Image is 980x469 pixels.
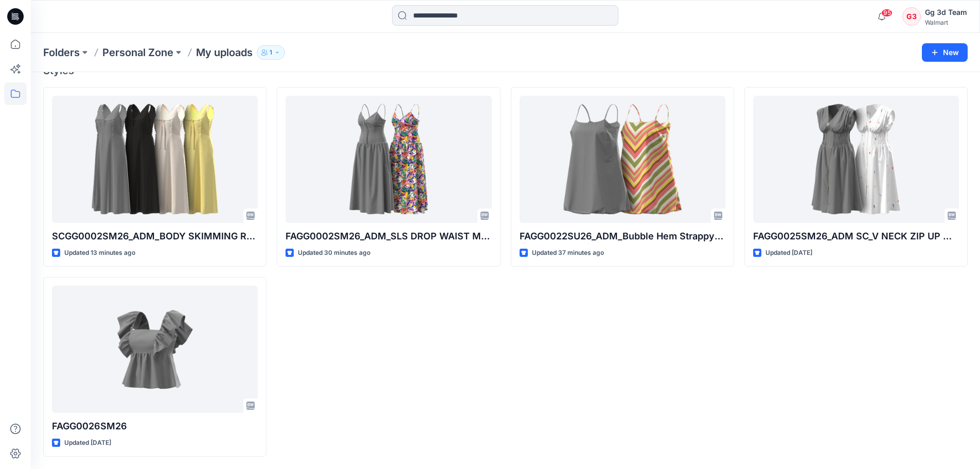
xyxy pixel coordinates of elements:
[298,248,370,258] p: Updated 30 minutes ago
[43,45,80,60] a: Folders
[765,248,812,258] p: Updated [DATE]
[925,6,967,19] div: Gg 3d Team
[270,47,272,58] p: 1
[881,9,893,17] span: 95
[257,45,285,60] button: 1
[532,248,604,258] p: Updated 37 minutes ago
[52,286,258,413] a: FAGG0026SM26
[925,19,967,26] div: Walmart
[64,438,111,448] p: Updated [DATE]
[902,7,921,26] div: G3
[52,229,258,244] p: SCGG0002SM26_ADM_BODY SKIMMING RELAXES DRESS
[286,229,491,244] p: FAGG0002SM26_ADM_SLS DROP WAIST MAXI DRESS
[52,96,258,223] a: SCGG0002SM26_ADM_BODY SKIMMING RELAXES DRESS
[753,229,959,244] p: FAGG0025SM26_ADM SC_V NECK ZIP UP MIDI DRESS
[520,96,725,223] a: FAGG0022SU26_ADM_Bubble Hem Strappy Mini Dress
[753,96,959,223] a: FAGG0025SM26_ADM SC_V NECK ZIP UP MIDI DRESS
[286,96,491,223] a: FAGG0002SM26_ADM_SLS DROP WAIST MAXI DRESS
[922,43,968,62] button: New
[52,419,258,433] p: FAGG0026SM26
[102,45,173,60] a: Personal Zone
[520,229,725,244] p: FAGG0022SU26_ADM_Bubble Hem Strappy Mini Dress
[64,248,135,258] p: Updated 13 minutes ago
[196,45,253,60] p: My uploads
